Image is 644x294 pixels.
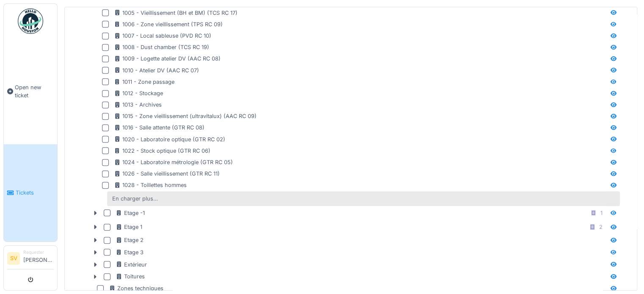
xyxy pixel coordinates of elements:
div: 1024 - Laboratoire métrologie (GTR RC 05) [114,158,233,166]
div: 1010 - Atelier DV (AAC RC 07) [114,66,199,74]
div: Zones techniques [109,284,163,292]
div: Etage 2 [116,236,144,244]
span: Tickets [16,189,54,197]
div: 1011 - Zone passage [114,78,174,86]
div: 1007 - Local sableuse (PVD RC 10) [114,32,211,40]
div: 1006 - Zone vieillissement (TPS RC 09) [114,20,223,28]
div: 1005 - Vieillissement (BH et BM) (TCS RC 17) [114,9,238,17]
div: 1028 - Toillettes hommes [114,181,187,189]
div: 2 [599,223,603,231]
a: Open new ticket [4,38,57,144]
div: 1016 - Salle attente (GTR RC 08) [114,124,205,132]
a: SV Requester[PERSON_NAME] [7,249,54,269]
div: 1 [600,209,603,217]
div: Toitures [116,272,145,280]
div: 1020 - Laboratoire optique (GTR RC 02) [114,135,225,143]
div: Extérieur [116,261,147,269]
div: En charger plus… [109,193,161,204]
div: Etage 1 [116,223,142,231]
div: 1009 - Logette atelier DV (AAC RC 08) [114,55,221,63]
div: 1008 - Dust chamber (TCS RC 19) [114,43,209,51]
div: Etage -1 [116,209,145,217]
div: 1012 - Stockage [114,89,163,97]
div: 1026 - Salle vieillissement (GTR RC 11) [114,170,220,178]
li: SV [7,252,20,265]
a: Tickets [4,144,57,242]
span: Open new ticket [15,83,54,99]
div: Etage 3 [116,248,144,256]
div: 1022 - Stock optique (GTR RC 06) [114,147,210,155]
div: Requester [23,249,54,256]
li: [PERSON_NAME] [23,249,54,267]
img: Badge_color-CXgf-gQk.svg [18,8,43,34]
div: 1013 - Archives [114,101,162,109]
div: 1015 - Zone vieillissement (ultravitalux) (AAC RC 09) [114,112,257,120]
